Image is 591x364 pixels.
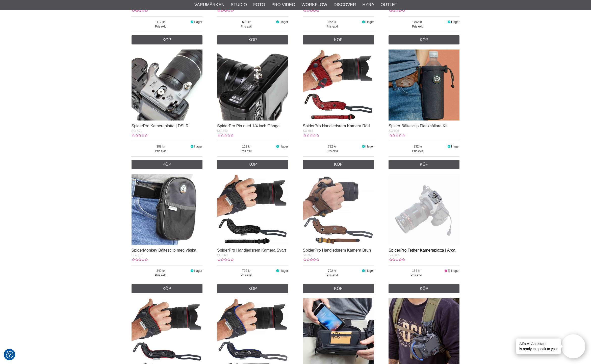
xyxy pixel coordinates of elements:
[132,24,190,29] span: Pris exkl
[389,273,444,278] span: Pris exkl
[365,20,374,24] span: I lager
[276,269,280,273] i: I lager
[389,9,405,13] div: Kundbetyg: 0
[444,269,448,273] i: Ej i lager
[389,160,459,169] a: Köp
[389,20,447,24] span: 792
[362,20,366,24] i: I lager
[132,133,148,138] div: Kundbetyg: 0
[6,351,13,358] img: Revisit consent button
[217,9,233,13] div: Kundbetyg: 0
[303,149,362,153] span: Pris exkl
[132,124,189,128] a: SpiderPro Kameraplatta | DSLR
[389,149,447,153] span: Pris exkl
[6,350,13,359] button: Samtyckesinställningar
[301,2,327,8] a: Workflow
[303,284,374,293] a: Köp
[280,145,288,148] span: I lager
[276,20,280,24] i: I lager
[362,145,366,148] i: I lager
[389,144,447,149] span: 232
[132,144,190,149] span: 388
[362,269,366,273] i: I lager
[389,24,447,29] span: Pris exkl
[217,144,276,149] span: 112
[217,149,276,153] span: Pris exkl
[516,338,561,354] div: is ready to speak to you!
[132,35,202,44] a: Köp
[217,284,288,293] a: Köp
[132,273,190,278] span: Pris exkl
[451,145,459,148] span: I lager
[380,2,397,8] a: Outlet
[389,174,459,245] img: SpiderPro Tether Kameraplatta | Arca
[190,20,194,24] i: I lager
[132,129,142,133] span: SG-301
[389,124,447,128] a: Spider Bältesclip Flaskhållare Kit
[389,269,444,273] span: 184
[132,50,202,120] img: SpiderPro Kameraplatta | DSLR
[217,160,288,169] a: Köp
[217,50,288,120] img: SpiderPro Pin med 1/4 inch Gänga
[303,24,362,29] span: Pris exkl
[271,2,295,8] a: Pro Video
[365,269,374,273] span: I lager
[132,20,190,24] span: 112
[231,2,247,8] a: Studio
[132,9,148,13] div: Kundbetyg: 0
[303,129,313,133] span: SG-961
[217,20,276,24] span: 608
[303,50,374,120] img: SpiderPro Handledsrem Kamera Röd
[217,133,233,138] div: Kundbetyg: 0
[217,24,276,29] span: Pris exkl
[217,124,279,128] a: SpiderPro Pin med 1/4 inch Gänga
[253,2,265,8] a: Foto
[389,248,455,252] a: SpiderPro Tether Kameraplatta | Arca
[217,273,276,278] span: Pris exkl
[132,248,196,252] a: SpiderMonkey Bältesclip med väska
[132,149,190,153] span: Pris exkl
[132,284,202,293] a: Köp
[303,160,374,169] a: Köp
[303,174,374,245] img: SpiderPro Handledsrem Kamera Brun
[132,160,202,169] a: Köp
[389,133,405,138] div: Kundbetyg: 0
[447,145,451,148] i: I lager
[333,2,356,8] a: Discover
[447,20,451,24] i: I lager
[217,248,286,252] a: SpiderPro Handledsrem Kamera Svart
[451,20,459,24] span: I lager
[389,35,459,44] a: Köp
[303,144,362,149] span: 792
[194,269,202,273] span: I lager
[389,129,399,133] span: SG-905
[132,174,202,245] img: SpiderMonkey Bältesclip med väska
[303,20,362,24] span: 952
[365,145,374,148] span: I lager
[303,253,313,257] span: SG-970
[132,253,142,257] span: SG-907
[217,257,233,262] div: Kundbetyg: 0
[132,269,190,273] span: 340
[303,273,362,278] span: Pris exkl
[303,124,370,128] a: SpiderPro Handledsrem Kamera Röd
[303,257,319,262] div: Kundbetyg: 0
[276,145,280,148] i: I lager
[303,35,374,44] a: Köp
[389,253,399,257] span: SG-312
[362,2,374,8] a: Hyra
[389,257,405,262] div: Kundbetyg: 0
[280,20,288,24] span: I lager
[132,257,148,262] div: Kundbetyg: 0
[217,129,227,133] span: SG-840
[519,341,558,346] h4: Aifo AI Assistant
[303,9,319,13] div: Kundbetyg: 0
[217,35,288,44] a: Köp
[217,253,227,257] span: SG-960
[448,269,460,273] span: Ej i lager
[303,133,319,138] div: Kundbetyg: 0
[217,174,288,245] img: SpiderPro Handledsrem Kamera Svart
[217,269,276,273] span: 792
[303,248,371,252] a: SpiderPro Handledsrem Kamera Brun
[194,2,224,8] a: Varumärken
